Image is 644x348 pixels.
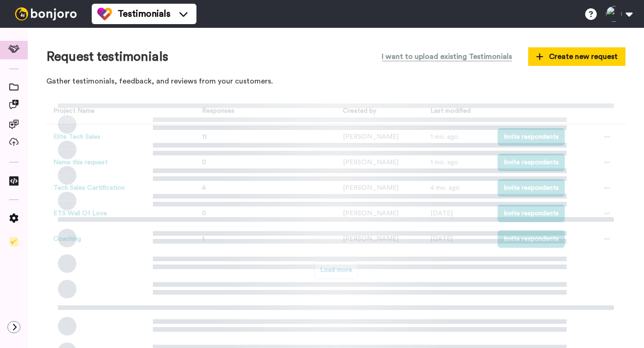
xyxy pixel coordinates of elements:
[97,6,112,21] img: tm-color.svg
[423,201,491,226] td: [DATE]
[336,226,423,252] td: [PERSON_NAME]
[423,150,491,175] td: 1 mo. ago
[53,132,101,142] button: Elite Tech Sales
[498,154,565,171] button: Invite respondents
[53,183,125,193] button: Tech Sales Certification
[423,226,491,252] td: [DATE]
[528,47,625,66] button: Create new request
[536,51,618,62] span: Create new request
[498,179,565,197] button: Invite respondents
[198,108,234,114] span: Responses
[498,128,565,146] button: Invite respondents
[336,201,423,226] td: [PERSON_NAME]
[46,99,191,124] th: Project Name
[336,150,423,175] td: [PERSON_NAME]
[498,230,565,248] button: Invite respondents
[118,7,170,20] span: Testimonials
[336,124,423,150] td: [PERSON_NAME]
[9,237,19,246] img: Checklist.svg
[53,209,107,219] button: ETS Wall Of Love
[423,175,491,201] td: 4 mo. ago
[336,99,423,124] th: Created by
[53,158,107,168] button: Name this request
[423,99,491,124] th: Last modified
[202,210,206,217] span: 0
[46,76,625,87] p: Gather testimonials, feedback, and reviews from your customers.
[53,234,81,244] button: Coaching
[382,51,512,62] span: I want to upload existing Testimonials
[202,185,206,191] span: 4
[498,205,565,222] button: Invite respondents
[375,46,519,67] button: I want to upload existing Testimonials
[423,124,491,150] td: 1 mo. ago
[202,236,204,242] span: 1
[11,7,81,20] img: bj-logo-header-white.svg
[46,50,168,64] h1: Request testimonials
[336,175,423,201] td: [PERSON_NAME]
[202,134,207,140] span: 11
[202,159,206,166] span: 0
[314,261,358,279] button: Load more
